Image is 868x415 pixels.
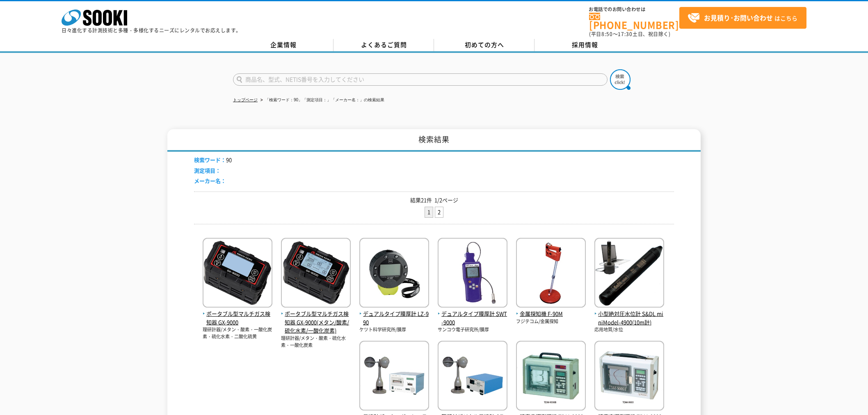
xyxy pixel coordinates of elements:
li: 「検索ワード：90」「測定項目：」「メーカー名：」の検索結果 [259,96,384,105]
a: 企業情報 [233,39,333,51]
a: ポータブル型マルチガス検知器 GX-9000 [203,301,272,326]
a: 初めての方へ [434,39,535,51]
p: 理研計器/メタン・酸素・硫化水素・一酸化炭素 [281,335,351,349]
span: 17:30 [618,30,633,38]
span: (平日 ～ 土日、祝日除く) [589,30,670,38]
p: 結果21件 1/2ページ [194,196,674,205]
img: OT-902D [438,341,507,413]
span: メーカー名： [194,177,226,185]
img: LZ-990 [359,238,429,310]
img: GX-9000 [203,238,272,310]
a: よくあるご質問 [333,39,434,51]
span: はこちら [688,12,797,24]
a: トップページ [233,98,258,102]
span: ポータブル型マルチガス検知器 GX-9000 [203,310,272,327]
img: S&DL miniModel-4900(10m計) [594,238,664,310]
p: サンコウ電子研究所/膜厚 [438,326,507,333]
img: btn_search.png [610,69,630,90]
a: 採用情報 [535,39,635,51]
a: 2 [435,207,443,217]
a: デュアルタイプ膜厚計 LZ-990 [359,301,429,326]
a: デュアルタイプ膜厚計 SWT-9000 [438,301,507,326]
p: 日々進化する計測技術と多種・多様化するニーズにレンタルでお応えします。 [62,28,241,33]
span: 8:50 [601,30,613,38]
img: GX-9000(メタン/酸素/硫化水素/一酸化炭素) [281,238,351,310]
input: 商品名、型式、NETIS番号を入力してください [233,73,608,86]
a: [PHONE_NUMBER] [589,13,679,30]
li: 90 [194,156,232,164]
span: 金属探知機 F-90M [516,310,586,318]
p: 理研計器/メタン・酸素・一酸化炭素・硫化水素・二酸化硫黄 [203,326,272,340]
p: フジテコム/金属探知 [516,318,586,325]
a: 金属探知機 F-90M [516,301,586,318]
p: ケツト科学研究所/膜厚 [359,326,429,333]
strong: お見積り･お問い合わせ [704,13,773,23]
span: 検索ワード： [194,156,226,164]
span: 小型絶対圧水位計 S&DL miniModel-4900(10m計) [594,310,664,327]
span: お電話でのお問い合わせは [589,7,679,12]
span: ポータブル型マルチガス検知器 GX-9000(メタン/酸素/硫化水素/一酸化炭素) [281,310,351,335]
span: デュアルタイプ膜厚計 LZ-990 [359,310,429,327]
h1: 検索結果 [167,129,701,152]
img: OT-901※取扱終了 [359,341,429,413]
li: 1 [425,207,433,218]
img: TDM-9000A※取扱終了 [594,341,664,413]
a: 小型絶対圧水位計 S&DL miniModel-4900(10m計) [594,301,664,326]
p: 応用地質/水位 [594,326,664,333]
span: デュアルタイプ膜厚計 SWT-9000 [438,310,507,327]
img: F-90M [516,238,586,310]
img: SWT-9000 [438,238,507,310]
span: 測定項目： [194,166,221,174]
img: TDM-9000B※取扱終了 [516,341,586,413]
a: お見積り･お問い合わせはこちら [679,7,806,29]
a: ポータブル型マルチガス検知器 GX-9000(メタン/酸素/硫化水素/一酸化炭素) [281,301,351,335]
span: 初めての方へ [465,40,504,49]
